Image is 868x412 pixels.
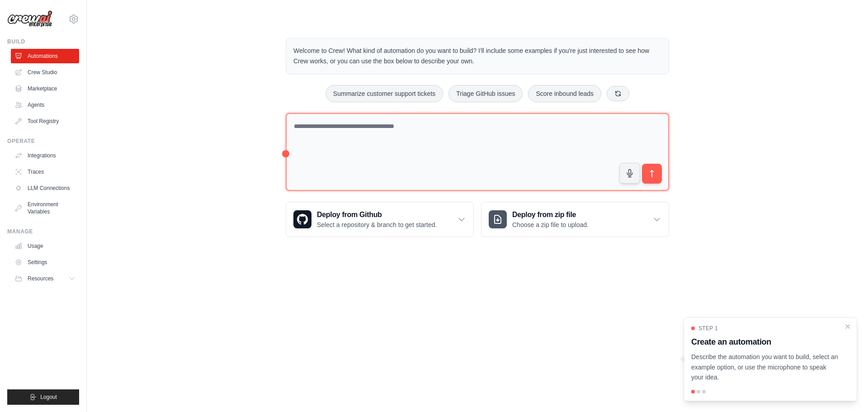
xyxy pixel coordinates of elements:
h3: Create an automation [691,336,839,348]
button: Summarize customer support tickets [325,85,443,102]
div: Manage [7,228,79,235]
h3: Deploy from Github [317,209,437,220]
button: Triage GitHub issues [448,85,523,102]
a: Traces [11,165,79,179]
span: Step 1 [698,325,718,332]
div: Build [7,38,79,45]
button: Logout [7,389,79,405]
h3: Deploy from zip file [512,209,589,220]
span: Logout [40,393,57,401]
a: Crew Studio [11,65,79,80]
a: Integrations [11,148,79,163]
button: Close walkthrough [844,323,851,330]
p: Describe the automation you want to build, select an example option, or use the microphone to spe... [691,352,839,383]
a: Marketplace [11,81,79,96]
a: Tool Registry [11,114,79,128]
span: Resources [28,275,53,282]
button: Score inbound leads [528,85,601,102]
p: Select a repository & branch to get started. [317,220,437,229]
p: Choose a zip file to upload. [512,220,589,229]
a: Environment Variables [11,197,79,219]
a: Automations [11,49,79,63]
button: Resources [11,271,79,286]
a: LLM Connections [11,181,79,195]
a: Settings [11,255,79,270]
p: Welcome to Crew! What kind of automation do you want to build? I'll include some examples if you'... [293,46,661,66]
div: Operate [7,137,79,145]
img: Logo [7,10,52,28]
a: Agents [11,98,79,112]
a: Usage [11,239,79,253]
iframe: Chat Widget [823,369,868,412]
